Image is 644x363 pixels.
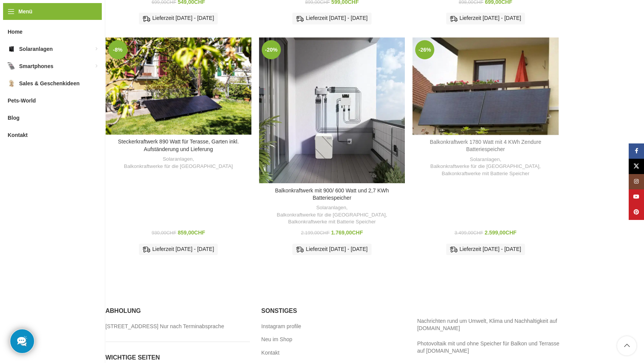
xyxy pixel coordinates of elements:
span: CHF [194,230,205,236]
img: Smartphones [8,62,15,70]
a: Balkonkraftwerk mit 900/ 600 Watt und 2,7 KWh Batteriespeicher [275,187,389,201]
img: Sales & Geschenkideen [8,80,15,87]
div: Lieferzeit [DATE] - [DATE] [446,13,525,24]
div: Lieferzeit [DATE] - [DATE] [139,244,218,255]
bdi: 1.769,00 [331,230,363,236]
a: Instagram Social Link [629,174,644,189]
span: Kontakt [8,128,28,142]
a: Balkonkraftwerke für die [GEOGRAPHIC_DATA] [124,163,233,170]
span: Sales & Geschenkideen [19,77,80,90]
a: Pinterest Social Link [629,205,644,220]
bdi: 859,00 [178,230,205,236]
a: Balkonkraftwerke mit Batterie Speicher [442,170,529,177]
span: Smartphones [19,59,53,73]
div: , [109,156,248,170]
a: Scroll to top button [617,336,636,355]
h5: Abholung [106,307,250,315]
bdi: 2.599,00 [485,230,517,236]
img: Solaranlagen [8,45,15,53]
a: Nachrichten rund um Umwelt, Klima und Nachhaltigkeit auf [DOMAIN_NAME] [417,318,557,332]
a: Photovoltaik mit und ohne Speicher für Balkon und Terrasse auf [DOMAIN_NAME] [417,340,559,354]
span: Pets-World [8,94,36,107]
span: CHF [166,230,176,236]
span: -26% [415,40,434,59]
h5: Sonstiges [261,307,406,315]
a: Balkonkraftwerke für die [GEOGRAPHIC_DATA] [430,163,540,170]
div: , , [416,156,554,177]
span: Menü [18,7,33,16]
span: -20% [262,40,281,59]
a: Balkonkraftwerke für die [GEOGRAPHIC_DATA] [277,212,386,219]
a: Solaranlagen [316,204,346,212]
div: Lieferzeit [DATE] - [DATE] [139,13,218,24]
div: Lieferzeit [DATE] - [DATE] [292,13,371,24]
a: Steckerkraftwerk 890 Watt für Terasse, Garten inkl. Aufständerung und Lieferung [106,37,251,135]
span: Solaranlagen [19,42,53,56]
span: Blog [8,111,20,125]
a: [STREET_ADDRESS] Nur nach Terminabsprache [106,323,225,330]
span: CHF [473,230,483,236]
a: Kontakt [261,349,280,357]
span: CHF [505,230,517,236]
a: Solaranlagen [470,156,500,163]
a: Solaranlagen [163,156,192,163]
a: Facebook Social Link [629,143,644,159]
span: -8% [108,40,127,59]
a: Balkonkraftwerke mit Batterie Speicher [288,218,376,226]
a: Balkonkraftwerk 1780 Watt mit 4 KWh Zendure Batteriespeicher [412,37,558,135]
a: Balkonkraftwerk 1780 Watt mit 4 KWh Zendure Batteriespeicher [430,139,541,153]
span: CHF [352,230,363,236]
a: X Social Link [629,159,644,174]
div: Lieferzeit [DATE] - [DATE] [292,244,371,255]
a: Neu im Shop [261,336,293,343]
h5: Wichtige seiten [106,353,250,362]
a: YouTube Social Link [629,189,644,205]
div: , , [263,204,401,226]
bdi: 930,00 [152,230,176,236]
bdi: 2.199,00 [301,230,329,236]
bdi: 3.499,00 [455,230,483,236]
span: Home [8,25,23,39]
span: CHF [320,230,329,236]
a: Instagram profile [261,323,302,330]
div: Lieferzeit [DATE] - [DATE] [446,244,525,255]
a: Steckerkraftwerk 890 Watt für Terasse, Garten inkl. Aufständerung und Lieferung [118,138,239,152]
a: Balkonkraftwerk mit 900/ 600 Watt und 2,7 KWh Batteriespeicher [259,37,405,183]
